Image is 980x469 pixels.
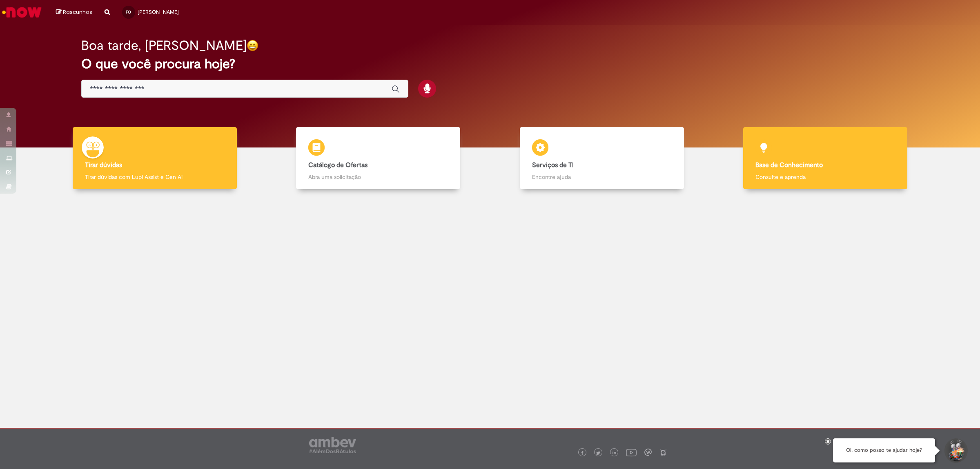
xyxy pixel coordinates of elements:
[532,173,672,181] p: Encontre ajuda
[714,127,938,190] a: Base de Conhecimento Consulte e aprenda
[833,438,935,462] div: Oi, como posso te ajudar hoje?
[644,449,652,456] img: logo_footer_workplace.png
[308,173,448,181] p: Abra uma solicitação
[596,451,600,455] img: logo_footer_twitter.png
[490,127,714,190] a: Serviços de TI Encontre ajuda
[81,38,247,53] h2: Boa tarde, [PERSON_NAME]
[755,161,823,169] b: Base de Conhecimento
[247,40,258,51] img: happy-face.png
[309,437,356,453] img: logo_footer_ambev_rotulo_gray.png
[85,173,225,181] p: Tirar dúvidas com Lupi Assist e Gen Ai
[532,161,574,169] b: Serviços de TI
[56,9,92,16] a: Rascunhos
[43,127,267,190] a: Tirar dúvidas Tirar dúvidas com Lupi Assist e Gen Ai
[943,438,968,463] button: Iniciar Conversa de Suporte
[755,173,895,181] p: Consulte e aprenda
[612,451,617,456] img: logo_footer_linkedin.png
[1,4,43,20] img: ServiceNow
[126,9,131,15] span: FO
[138,9,179,16] span: [PERSON_NAME]
[81,57,899,71] h2: O que você procura hoje?
[659,449,667,456] img: logo_footer_naosei.png
[626,447,637,458] img: logo_footer_youtube.png
[308,161,367,169] b: Catálogo de Ofertas
[85,161,122,169] b: Tirar dúvidas
[63,8,92,16] span: Rascunhos
[580,451,584,455] img: logo_footer_facebook.png
[267,127,490,190] a: Catálogo de Ofertas Abra uma solicitação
